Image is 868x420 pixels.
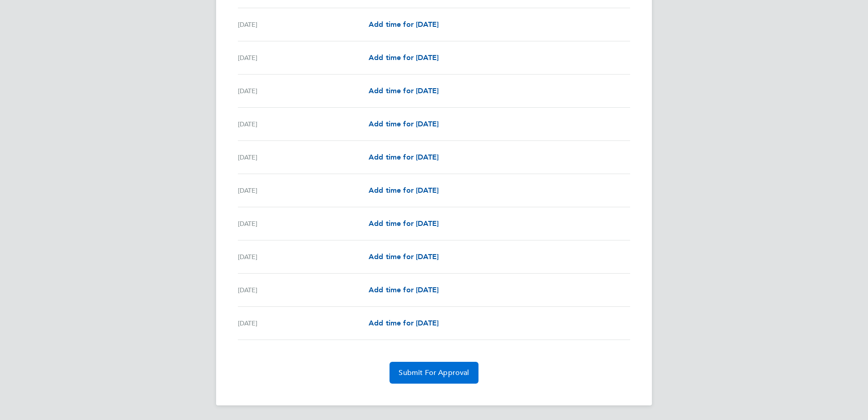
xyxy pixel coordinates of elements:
[369,86,439,95] span: Add time for [DATE]
[238,285,369,295] div: [DATE]
[369,186,439,195] span: Add time for [DATE]
[369,53,439,62] span: Add time for [DATE]
[238,52,369,63] div: [DATE]
[369,153,439,161] span: Add time for [DATE]
[369,120,439,128] span: Add time for [DATE]
[369,319,439,327] span: Add time for [DATE]
[369,251,439,262] a: Add time for [DATE]
[369,52,439,63] a: Add time for [DATE]
[369,285,439,294] span: Add time for [DATE]
[238,19,369,30] div: [DATE]
[369,19,439,30] a: Add time for [DATE]
[399,368,469,377] span: Submit For Approval
[369,285,439,295] a: Add time for [DATE]
[238,318,369,329] div: [DATE]
[369,85,439,96] a: Add time for [DATE]
[238,185,369,196] div: [DATE]
[369,219,439,228] span: Add time for [DATE]
[390,362,478,384] button: Submit For Approval
[238,218,369,229] div: [DATE]
[369,252,439,261] span: Add time for [DATE]
[369,218,439,229] a: Add time for [DATE]
[369,119,439,130] a: Add time for [DATE]
[238,251,369,262] div: [DATE]
[369,185,439,196] a: Add time for [DATE]
[238,85,369,96] div: [DATE]
[369,20,439,29] span: Add time for [DATE]
[238,119,369,130] div: [DATE]
[238,152,369,163] div: [DATE]
[369,152,439,163] a: Add time for [DATE]
[369,318,439,329] a: Add time for [DATE]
